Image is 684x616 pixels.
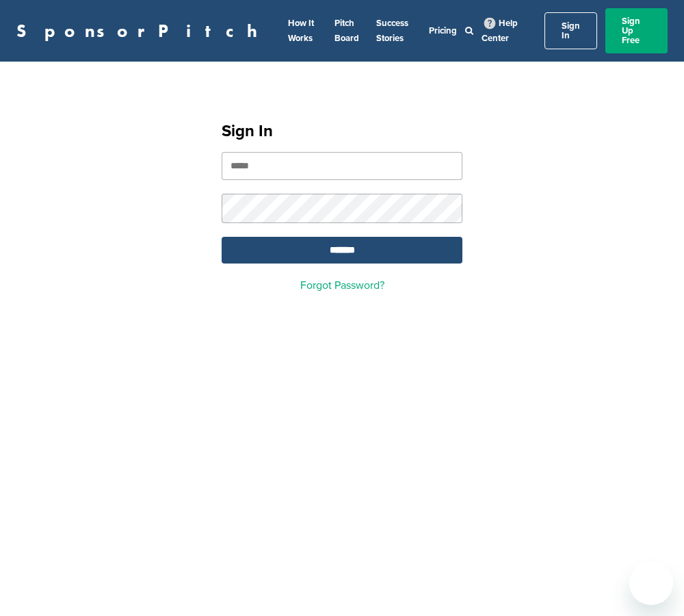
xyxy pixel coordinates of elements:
a: Success Stories [376,18,408,44]
iframe: Button to launch messaging window [629,561,673,605]
a: Sign In [544,12,597,49]
a: Help Center [482,15,518,47]
a: Pitch Board [334,18,359,44]
a: Forgot Password? [300,279,384,292]
a: How It Works [288,18,314,44]
a: SponsorPitch [16,22,266,40]
h1: Sign In [222,119,462,144]
a: Sign Up Free [605,8,668,53]
a: Pricing [429,25,457,36]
